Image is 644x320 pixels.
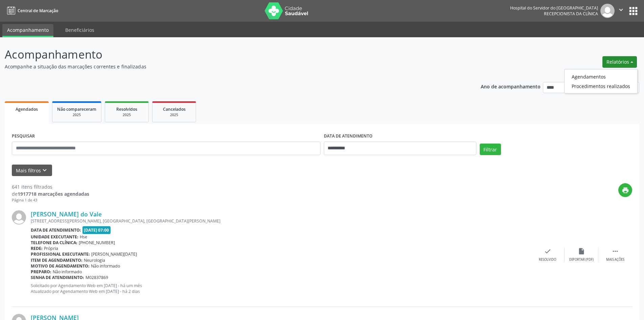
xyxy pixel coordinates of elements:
div: Página 1 de 43 [12,197,89,203]
span: [DATE] 07:00 [82,226,111,234]
span: Não informado [91,263,120,269]
b: Senha de atendimento: [31,275,84,280]
i: print [622,187,629,194]
a: Central de Marcação [5,5,58,16]
b: Rede: [31,246,43,251]
div: Mais ações [606,257,624,262]
img: img [12,210,26,225]
div: Resolvido [539,257,556,262]
span: Não compareceram [57,106,96,112]
div: 2025 [157,112,191,118]
button: Mais filtroskeyboard_arrow_down [12,165,52,176]
b: Unidade executante: [31,234,78,240]
span: Neurologia [84,257,105,263]
i: check [544,248,551,255]
i:  [612,248,619,255]
div: 2025 [57,112,96,118]
i: keyboard_arrow_down [41,167,48,174]
a: [PERSON_NAME] do Vale [31,210,102,218]
img: img [600,4,615,18]
strong: 1917718 marcações agendadas [18,191,89,197]
a: Beneficiários [61,24,99,36]
b: Item de agendamento: [31,257,82,263]
a: Agendamentos [565,72,637,81]
button: print [618,183,632,197]
span: Agendados [16,106,38,112]
b: Preparo: [31,269,51,275]
label: PESQUISAR [12,131,35,142]
span: Não informado [53,269,82,275]
span: Resolvidos [116,106,137,112]
span: Hse [80,234,87,240]
b: Data de atendimento: [31,227,81,233]
div: 2025 [110,112,144,118]
div: de [12,190,89,197]
button:  [615,4,627,18]
div: Hospital do Servidor do [GEOGRAPHIC_DATA] [510,5,598,11]
span: [PERSON_NAME][DATE] [91,251,137,257]
p: Acompanhe a situação das marcações correntes e finalizadas [5,63,449,70]
span: [PHONE_NUMBER] [79,240,115,246]
div: Exportar (PDF) [569,257,594,262]
b: Motivo de agendamento: [31,263,90,269]
b: Profissional executante: [31,251,90,257]
span: Recepcionista da clínica [544,11,598,17]
p: Solicitado por Agendamento Web em [DATE] - há um mês Atualizado por Agendamento Web em [DATE] - h... [31,283,531,294]
p: Ano de acompanhamento [481,82,541,90]
a: Procedimentos realizados [565,81,637,91]
div: 641 itens filtrados [12,183,89,190]
p: Acompanhamento [5,46,449,63]
b: Telefone da clínica: [31,240,77,246]
span: Própria [44,246,58,251]
span: Cancelados [163,106,186,112]
button: apps [627,5,639,17]
a: Acompanhamento [2,24,53,37]
span: Central de Marcação [18,8,58,14]
button: Relatórios [602,56,637,68]
ul: Relatórios [564,69,638,93]
button: Filtrar [480,144,501,155]
i:  [617,6,625,14]
label: DATA DE ATENDIMENTO [324,131,373,142]
div: [STREET_ADDRESS][PERSON_NAME], [GEOGRAPHIC_DATA], [GEOGRAPHIC_DATA][PERSON_NAME] [31,218,531,224]
span: M02837869 [86,275,108,280]
i: insert_drive_file [578,248,585,255]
